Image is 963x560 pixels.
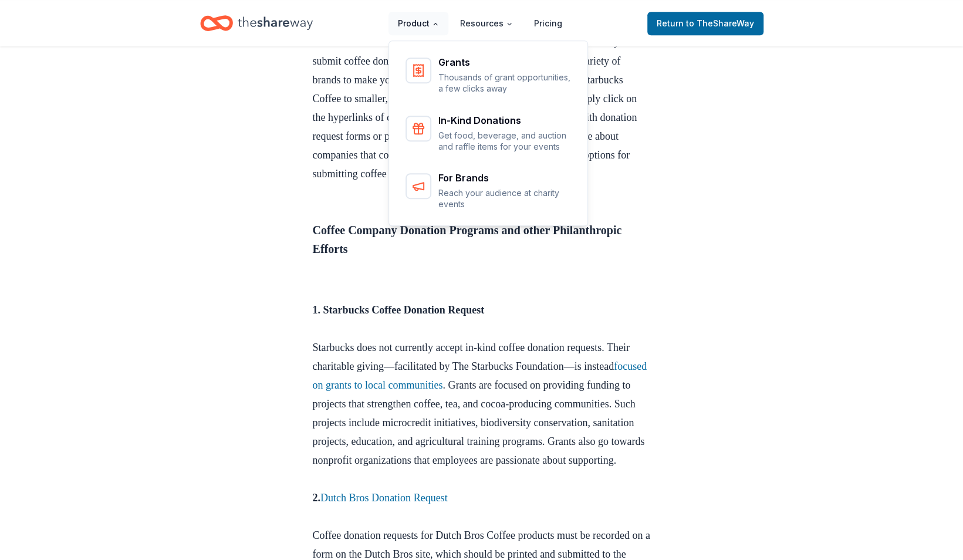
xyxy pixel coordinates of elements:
[438,72,572,95] p: Thousands of grant opportunities, a few clicks away
[398,166,579,217] a: For BrandsReach your audience at charity events
[438,130,572,153] p: Get food, beverage, and auction and raffle items for your events
[398,109,579,160] a: In-Kind DonationsGet food, beverage, and auction and raffle items for your events
[451,12,522,35] button: Resources
[389,41,589,227] div: Product
[313,14,651,221] p: Looking for a high-quality raffle item or beverage donation for your next event? TheShareWay has ...
[320,492,447,504] a: Dutch Bros Donation Request
[438,58,572,67] div: Grants
[313,304,485,316] strong: 1. Starbucks Coffee Donation Request
[438,187,572,210] p: Reach your audience at charity events
[647,12,763,35] a: Returnto TheShareWay
[313,492,448,504] strong: 2.
[657,16,754,31] span: Return
[313,221,651,296] h3: Coffee Company Donation Programs and other Philanthropic Efforts
[398,50,579,102] a: GrantsThousands of grant opportunities, a few clicks away
[525,12,572,35] a: Pricing
[388,12,448,35] button: Product
[438,116,572,125] div: In-Kind Donations
[438,173,572,183] div: For Brands
[313,301,651,488] p: Starbucks does not currently accept in-kind coffee donation requests. Their charitable giving—fac...
[200,9,313,37] a: Home
[388,9,572,37] nav: Main
[686,18,754,28] span: to TheShareWay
